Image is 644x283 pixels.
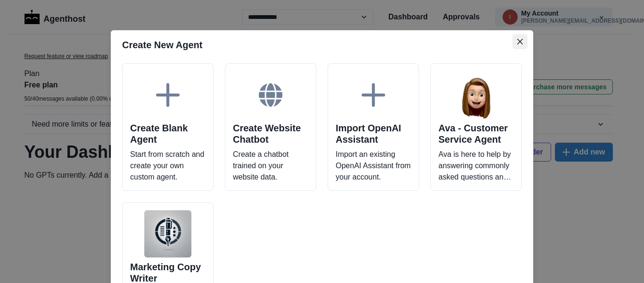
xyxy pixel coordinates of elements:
[130,149,206,183] p: Start from scratch and create your own custom agent.
[336,149,411,183] p: Import an existing OpenAI Assistant from your account.
[512,34,528,49] button: Close
[453,71,500,119] img: Ava - Customer Service Agent
[438,122,514,145] h2: Ava - Customer Service Agent
[130,122,206,145] h2: Create Blank Agent
[233,122,308,145] h2: Create Website Chatbot
[336,122,411,145] h2: Import OpenAI Assistant
[438,149,514,183] p: Ava is here to help by answering commonly asked questions and more!
[144,210,191,257] img: Marketing Copy Writer
[233,149,308,183] p: Create a chatbot trained on your website data.
[111,30,533,60] header: Create New Agent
